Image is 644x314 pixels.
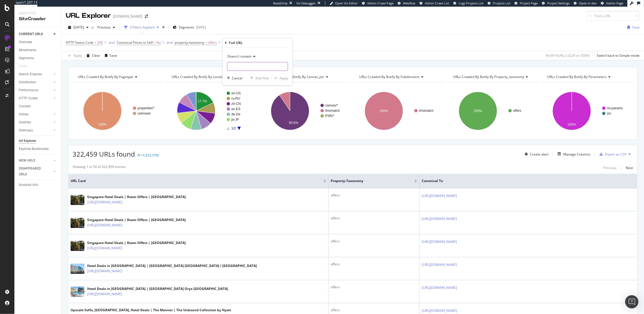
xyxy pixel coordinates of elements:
[354,87,445,135] svg: A chart.
[78,74,133,79] span: URLs Crawled By Botify By pagetype
[19,39,57,45] a: Overview
[19,146,49,152] div: Explorer Bookmarks
[542,87,633,135] svg: A chart.
[265,74,324,79] span: URLs Crawled By Botify By canvas_psr
[255,76,270,81] div: Add filter
[607,111,611,115] text: src
[19,120,52,125] a: Outlinks
[19,158,52,164] a: NEW URLS
[626,164,633,171] button: Next
[87,194,186,199] div: Singapore Hotel Deals | Room Offers | [GEOGRAPHIC_DATA]
[231,118,239,121] text: ja-JP
[94,40,96,45] span: =
[493,1,510,5] span: Projects List
[73,53,82,58] div: Apply
[513,109,521,113] text: offers
[167,40,172,45] div: and
[19,31,43,37] div: CURRENT URLS
[19,138,36,144] div: Url Explorer
[530,152,549,157] div: Create alert
[172,74,231,79] span: URLs Crawled By Botify By localization
[19,111,52,117] a: Inlinks
[71,195,84,205] img: main image
[555,151,590,157] button: Manage Columns
[579,1,597,5] span: Open in dev
[601,1,623,6] a: Admin Page
[331,178,406,183] span: property-taxonomy
[420,1,449,6] a: Admin Crawl List
[87,240,186,245] div: Singapore Hotel Deals | Room Offers | [GEOGRAPHIC_DATA]
[367,1,394,5] span: Admin Crawl Page
[625,23,640,32] button: Save
[208,39,217,46] span: offers
[141,153,159,158] div: +1,512.77%
[19,87,52,93] a: Performance
[73,149,135,159] span: 322,459 URLs found
[138,106,155,110] text: properties/*
[225,75,242,81] button: Cancel
[574,1,597,6] a: Open in dev
[156,39,161,46] span: No
[19,71,42,77] div: Search Engines
[331,308,417,313] div: offers
[19,11,57,16] div: Analytics
[260,87,351,135] svg: A chart.
[161,25,166,30] div: times
[425,1,449,5] span: Admin Crawl List
[586,11,640,21] input: Find a URL
[448,87,539,135] div: A chart.
[19,63,33,69] a: Visits
[87,291,122,297] a: [URL][DOMAIN_NAME]
[362,1,394,6] a: Admin Crawl Page
[71,264,84,274] img: main image
[523,150,549,159] button: Create alert
[453,74,524,79] span: URLs Crawled By Botify By property_taxonomy
[229,40,243,45] div: Full URL
[73,25,84,30] span: 2025 Aug. 26th
[179,25,194,30] span: Segments
[19,166,47,177] div: DISAPPEARED URLS
[422,239,457,245] a: [URL][DOMAIN_NAME]
[19,128,52,133] a: Sitemaps
[19,47,57,53] a: Movements
[91,25,95,30] span: vs
[73,87,164,135] svg: A chart.
[122,23,161,32] button: 3 Filters Applied
[419,109,434,113] text: #nomatch
[19,128,33,133] div: Sitemaps
[95,25,111,30] span: Previous
[170,72,252,81] h4: URLs Crawled By Botify By localization
[87,217,186,222] div: Singapore Hotel Deals | Room Offers | [GEOGRAPHIC_DATA]
[19,55,57,61] a: Segments
[603,164,617,171] button: Previous
[520,1,538,5] span: Project Page
[232,76,242,81] div: Cancel
[422,178,627,183] span: Canonical To
[19,79,36,85] div: Distribution
[87,245,122,251] a: [URL][DOMAIN_NAME]
[66,51,82,60] button: Apply
[66,23,91,32] button: [DATE]
[170,23,208,32] button: Segments[DATE]
[77,72,159,81] h4: URLs Crawled By Botify By pagetype
[145,14,148,18] div: arrow-right-arrow-left
[331,239,417,244] div: offers
[19,47,36,53] div: Movements
[19,31,52,37] a: CURRENT URLS
[567,123,576,126] text: 100%
[92,53,100,58] div: Clear
[453,1,483,6] a: Logs Projects List
[331,216,417,221] div: offers
[98,123,107,126] text: 100%
[422,262,457,268] a: [URL][DOMAIN_NAME]
[66,11,111,20] div: URL Explorer
[606,1,623,5] span: Admin Page
[625,295,638,308] div: Open Intercom Messenger
[325,114,334,118] text: PSR/*
[103,51,117,60] button: Save
[19,16,57,22] div: SiteCrawler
